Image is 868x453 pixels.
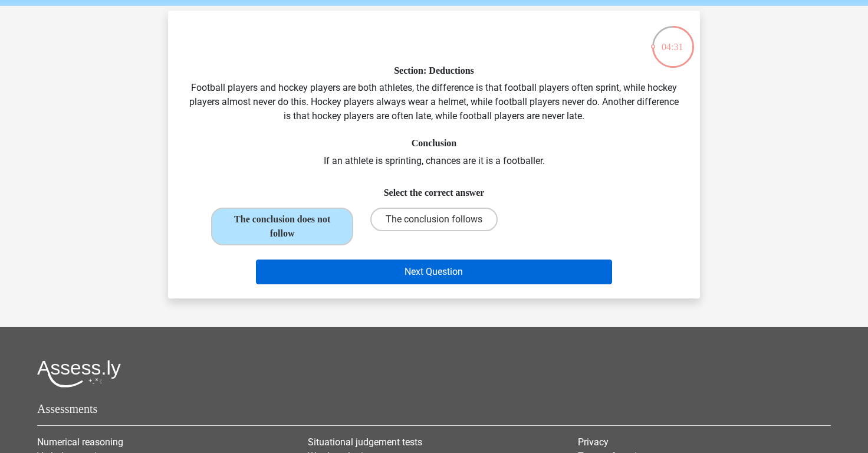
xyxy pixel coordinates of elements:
button: Next Question [256,260,613,284]
img: Assessly logo [37,360,121,388]
a: Numerical reasoning [37,436,123,448]
a: Situational judgement tests [308,436,422,448]
a: Privacy [578,436,609,448]
label: The conclusion follows [370,208,498,231]
h5: Assessments [37,402,831,416]
h6: Section: Deductions [187,65,681,76]
h6: Select the correct answer [187,178,681,198]
h6: Conclusion [187,137,681,149]
label: The conclusion does not follow [211,208,353,245]
div: 04:31 [651,25,695,54]
div: Football players and hockey players are both athletes, the difference is that football players of... [173,20,695,289]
